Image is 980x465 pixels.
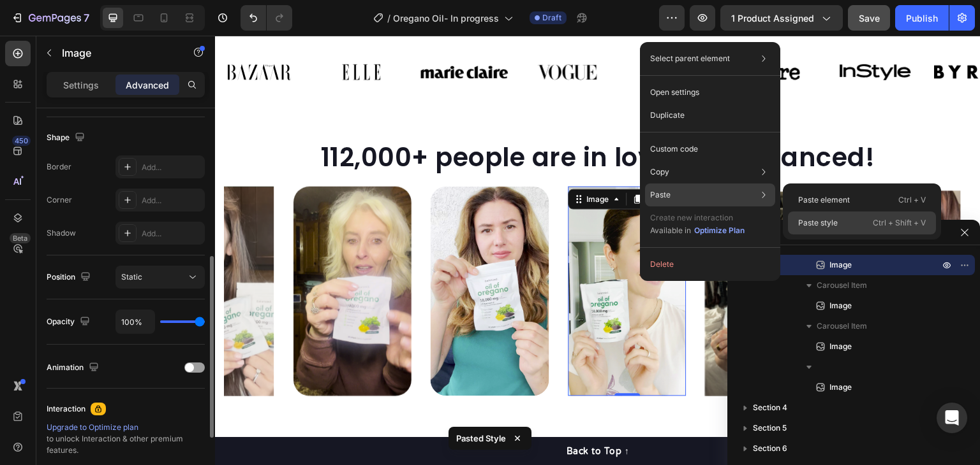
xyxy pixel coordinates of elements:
[542,12,561,24] span: Draft
[645,253,775,276] button: Delete
[142,228,202,240] div: Add...
[937,403,967,433] div: Open Intercom Messenger
[47,359,101,376] div: Animation
[47,227,76,239] div: Shadow
[115,266,205,289] button: Static
[47,313,93,331] div: Opacity
[650,189,671,201] p: Paste
[873,217,926,229] p: Ctrl + Shift + V
[241,5,292,31] div: Undo/Redo
[817,279,867,292] span: Carousel Item
[216,151,334,361] img: gempages_484072994692399918-7e598d80-9d37-4b44-986c-7714921afca7.png
[694,225,745,236] div: Optimize Plan
[650,87,699,98] p: Open settings
[694,224,745,237] button: Optimize Plan
[720,20,807,52] img: gempages_484072994692399918-1660ebd1-465f-48b5-909c-a4e8fb000840.svg
[817,320,867,333] span: Carousel Item
[898,194,926,206] p: Ctrl + V
[731,11,814,25] span: 1 product assigned
[456,432,506,445] p: Pasted Style
[387,11,390,25] span: /
[10,104,756,139] h2: 112,000+ people are in love with Balanced!
[650,53,730,64] p: Select parent element
[116,310,154,333] input: Auto
[753,442,787,455] span: Section 6
[798,194,850,206] p: Paste element
[12,136,31,146] div: 450
[47,422,205,456] div: to unlock Interaction & other premium features.
[829,381,852,394] span: Image
[5,5,95,31] button: 7
[848,5,890,31] button: Save
[829,259,852,271] span: Image
[491,151,609,361] img: gempages_484072994692399918-c8775f79-e8b6-43ad-8f89-4319a4447790.png
[142,162,202,173] div: Add...
[47,161,71,173] div: Border
[650,166,669,178] p: Copy
[78,151,197,361] img: gempages_484072994692399918-a027a1ce-8add-4554-81e1-a5902cb58937.png
[47,269,93,286] div: Position
[62,45,170,61] p: Image
[47,194,72,206] div: Corner
[47,129,87,147] div: Shape
[126,78,169,92] p: Advanced
[753,401,787,414] span: Section 4
[906,11,938,25] div: Publish
[369,158,397,169] div: Image
[142,195,202,206] div: Add...
[352,409,415,422] div: Back to Top ↑
[47,403,85,415] div: Interaction
[393,11,499,25] span: Oregano Oil- In progress
[829,299,852,312] span: Image
[720,5,843,31] button: 1 product assigned
[650,110,685,121] p: Duplicate
[47,422,205,433] div: Upgrade to Optimize plan
[215,36,980,465] iframe: Design area
[63,78,99,92] p: Settings
[650,143,698,155] p: Custom code
[859,13,880,24] span: Save
[353,151,471,361] img: gempages_484072994692399918-dcb75948-12f4-44b4-8f7b-4c447e6945e4.png
[650,211,745,224] p: Create new interaction
[10,233,31,243] div: Beta
[628,151,746,361] img: gempages_484072994692399918-2b6f3ca4-81fa-4c7e-a48e-e5355db86c87.png
[753,422,787,434] span: Section 5
[650,225,691,235] span: Available in
[121,272,142,282] span: Static
[829,340,852,353] span: Image
[84,10,89,25] p: 7
[895,5,949,31] button: Publish
[798,217,838,229] p: Paste style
